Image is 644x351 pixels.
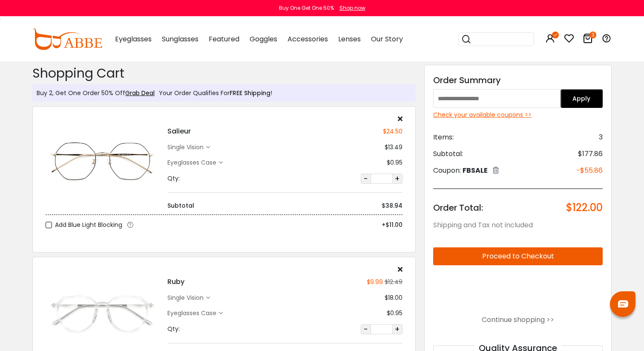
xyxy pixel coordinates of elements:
div: Qty: [167,174,180,183]
span: Featured [209,34,239,44]
h2: Shopping Cart [32,66,416,81]
img: Salieur [46,134,159,191]
span: $177.86 [578,149,603,159]
div: Eyeglasses Case [167,309,219,318]
div: $24.50 [383,127,402,136]
div: single vision [167,143,206,152]
button: + [392,174,402,184]
span: Goggles [250,34,277,44]
div: Order Summary [433,74,603,87]
span: Lenses [338,34,361,44]
div: $38.94 [382,201,402,210]
div: $13.49 [385,143,402,152]
button: - [361,174,371,184]
span: $122.00 [566,202,603,214]
span: FBSALE [463,165,488,175]
div: Check your available coupons >> [433,110,603,119]
div: $12.49 [383,278,402,287]
span: Add Blue Light Blocking [55,220,122,230]
div: $0.95 [387,309,402,318]
div: Buy One Get One 50% [279,4,334,12]
a: Grab Deal [125,89,155,97]
a: Shop now [335,4,365,12]
span: -$55.86 [576,165,603,176]
span: Subtotal: [433,149,463,159]
span: 3 [599,132,603,142]
i: 3 [589,32,596,38]
button: + [392,324,402,334]
div: Shipping and Tax not included [433,220,603,230]
span: Eyeglasses [115,34,152,44]
a: Continue shopping >> [482,315,554,325]
div: Buy 2, Get One Order 50% Off [37,89,155,98]
span: FREE Shipping [230,89,270,97]
div: Coupon: [433,165,499,176]
div: Qty: [167,325,180,334]
div: $9.99 [367,278,383,287]
img: chat [618,300,628,307]
span: Items: [433,132,454,142]
h4: Salieur [167,126,191,136]
button: Proceed to Checkout [433,247,603,265]
span: +$11.00 [382,220,402,229]
div: Eyeglasses Case [167,158,219,167]
span: Our Story [371,34,403,44]
iframe: PayPal [433,272,603,307]
span: Sunglasses [162,34,198,44]
a: 3 [583,35,593,45]
h4: Ruby [167,277,184,287]
button: - [361,324,371,334]
div: single vision [167,293,206,302]
div: Your Order Qualifies For ! [155,89,272,98]
span: Accessories [287,34,328,44]
button: Apply [561,89,603,108]
div: Subtotal [167,201,194,210]
div: $0.95 [387,158,402,167]
div: $18.00 [385,293,402,302]
img: abbeglasses.com [32,29,102,50]
img: Ruby [46,285,159,342]
div: Shop now [339,4,365,12]
span: Order Total: [433,202,483,214]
